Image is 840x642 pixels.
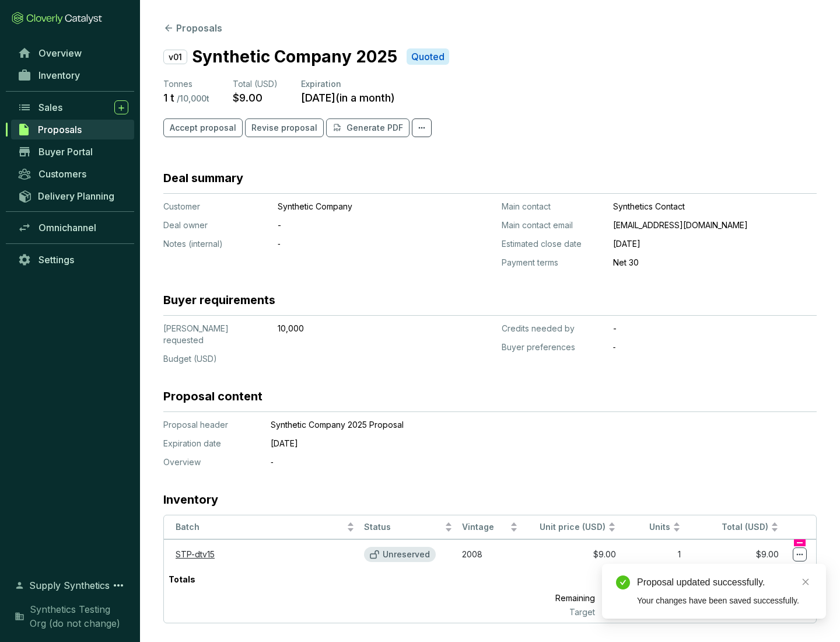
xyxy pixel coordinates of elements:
[540,522,605,532] span: Unit price (USD)
[163,419,257,431] p: Proposal header
[503,606,600,618] p: Target
[38,222,96,233] span: Omnichannel
[613,341,817,353] p: ‐
[271,419,761,431] p: Synthetic Company 2025 Proposal
[38,69,80,81] span: Inventory
[600,590,685,606] p: 9,999 t
[278,201,435,212] p: Synthetic Company
[613,238,817,250] p: [DATE]
[163,118,243,137] button: Accept proposal
[301,78,395,90] p: Expiration
[163,323,268,346] p: [PERSON_NAME] requested
[163,201,268,212] p: Customer
[613,257,817,268] p: Net 30
[38,47,82,59] span: Overview
[457,539,523,569] td: 2008
[502,201,604,212] p: Main contact
[600,606,685,618] p: 10,000 t
[613,201,817,212] p: Synthetics Contact
[621,515,686,539] th: Units
[326,118,409,137] button: Generate PDF
[599,569,685,590] p: 1 t
[176,549,215,559] a: STP-dtv15
[233,91,262,104] p: $9.00
[364,522,442,533] span: Status
[12,164,134,184] a: Customers
[503,590,600,606] p: Remaining
[12,97,134,117] a: Sales
[170,122,236,134] span: Accept proposal
[502,341,604,353] p: Buyer preferences
[29,578,110,592] span: Supply Synthetics
[383,549,430,560] p: Unreserved
[457,515,523,539] th: Vintage
[637,575,812,589] div: Proposal updated successfully.
[11,120,134,139] a: Proposals
[12,218,134,238] a: Omnichannel
[163,50,187,64] p: v01
[163,491,218,508] h3: Inventory
[38,190,114,202] span: Delivery Planning
[502,323,604,334] p: Credits needed by
[722,522,768,532] span: Total (USD)
[38,168,86,180] span: Customers
[38,254,74,266] span: Settings
[163,78,209,90] p: Tonnes
[163,91,174,104] p: 1 t
[271,438,761,449] p: [DATE]
[502,238,604,250] p: Estimated close date
[38,102,62,113] span: Sales
[251,122,317,134] span: Revise proposal
[621,539,686,569] td: 1
[163,388,262,404] h3: Proposal content
[271,456,761,468] p: ‐
[12,43,134,63] a: Overview
[411,51,444,63] p: Quoted
[163,219,268,231] p: Deal owner
[164,515,359,539] th: Batch
[12,186,134,205] a: Delivery Planning
[801,578,810,586] span: close
[12,250,134,270] a: Settings
[637,594,812,607] div: Your changes have been saved successfully.
[245,118,324,137] button: Revise proposal
[177,93,209,104] p: / 10,000 t
[278,238,435,250] p: ‐
[233,79,278,89] span: Total (USD)
[30,602,128,630] span: Synthetics Testing Org (do not change)
[163,354,217,364] span: Budget (USD)
[163,456,257,468] p: Overview
[163,238,268,250] p: Notes (internal)
[301,91,395,104] p: [DATE] ( in a month )
[38,124,82,135] span: Proposals
[163,438,257,449] p: Expiration date
[799,575,812,588] a: Close
[685,539,783,569] td: $9.00
[176,522,344,533] span: Batch
[163,170,243,186] h3: Deal summary
[38,146,93,158] span: Buyer Portal
[613,219,817,231] p: [EMAIL_ADDRESS][DOMAIN_NAME]
[462,522,508,533] span: Vintage
[502,257,604,268] p: Payment terms
[163,21,222,35] button: Proposals
[278,323,435,334] p: 10,000
[163,292,275,308] h3: Buyer requirements
[359,515,457,539] th: Status
[192,44,397,69] p: Synthetic Company 2025
[616,575,630,589] span: check-circle
[12,142,134,162] a: Buyer Portal
[346,122,403,134] p: Generate PDF
[523,539,621,569] td: $9.00
[625,522,671,533] span: Units
[164,569,200,590] p: Totals
[613,323,817,334] p: -
[12,65,134,85] a: Inventory
[502,219,604,231] p: Main contact email
[278,219,435,231] p: -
